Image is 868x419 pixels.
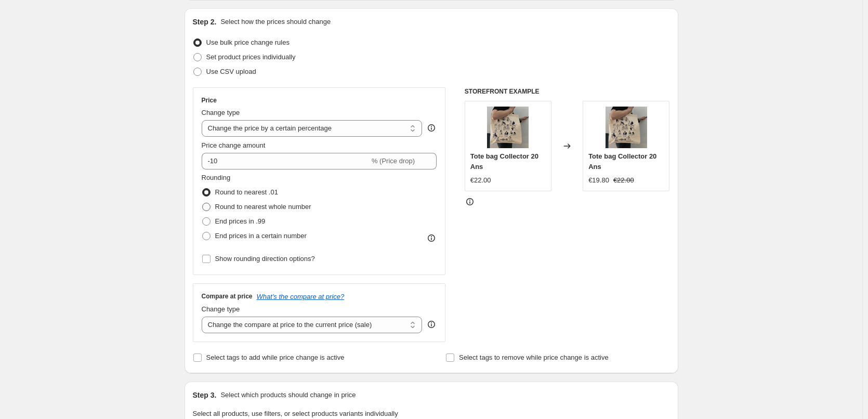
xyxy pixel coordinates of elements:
[193,17,217,27] h2: Step 2.
[206,68,256,75] span: Use CSV upload
[588,152,656,171] span: Tote bag Collector 20 Ans
[193,390,217,400] h2: Step 3.
[215,203,311,211] span: Round to nearest whole number
[426,319,437,330] div: help
[588,175,609,186] div: €19.80
[613,175,634,186] strike: €22.00
[465,87,670,96] h6: STOREFRONT EXAMPLE
[206,53,296,61] span: Set product prices individually
[202,153,370,169] input: -15
[372,157,415,165] span: % (Price drop)
[257,293,345,300] button: What's the compare at price?
[220,390,356,400] p: Select which products should change in price
[215,188,278,196] span: Round to nearest .01
[215,255,315,263] span: Show rounding direction options?
[215,217,266,225] span: End prices in .99
[202,292,253,300] h3: Compare at price
[470,152,538,171] span: Tote bag Collector 20 Ans
[202,96,217,104] h3: Price
[487,107,529,148] img: IMG_3438_80x.JPG
[202,305,240,313] span: Change type
[193,410,398,417] span: Select all products, use filters, or select products variants individually
[459,353,609,361] span: Select tags to remove while price change is active
[606,107,647,148] img: IMG_3438_80x.JPG
[426,123,437,133] div: help
[202,109,240,116] span: Change type
[215,232,307,240] span: End prices in a certain number
[202,141,266,149] span: Price change amount
[470,175,491,186] div: €22.00
[206,38,290,46] span: Use bulk price change rules
[220,17,331,27] p: Select how the prices should change
[202,174,231,181] span: Rounding
[206,353,345,361] span: Select tags to add while price change is active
